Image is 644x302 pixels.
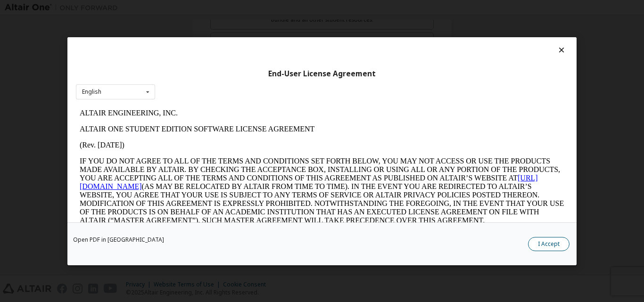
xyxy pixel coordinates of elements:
p: (Rev. [DATE]) [4,36,488,44]
button: I Accept [528,237,570,251]
a: Open PDF in [GEOGRAPHIC_DATA] [73,237,164,242]
div: End-User License Agreement [76,69,568,78]
a: [URL][DOMAIN_NAME] [4,69,462,85]
p: ALTAIR ONE STUDENT EDITION SOFTWARE LICENSE AGREEMENT [4,20,488,28]
p: IF YOU DO NOT AGREE TO ALL OF THE TERMS AND CONDITIONS SET FORTH BELOW, YOU MAY NOT ACCESS OR USE... [4,52,488,120]
p: This Altair One Student Edition Software License Agreement (“Agreement”) is between Altair Engine... [4,127,488,161]
p: ALTAIR ENGINEERING, INC. [4,4,488,12]
div: English [82,89,101,95]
